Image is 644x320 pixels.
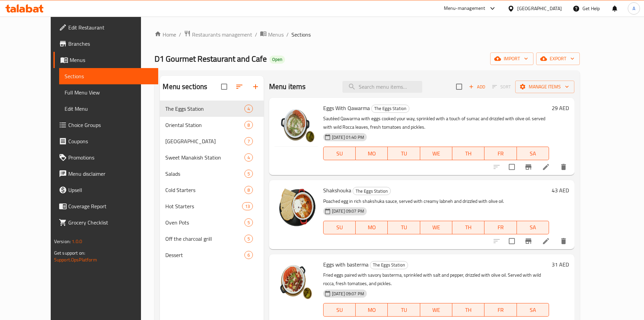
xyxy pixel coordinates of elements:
[217,80,231,94] span: Select all sections
[323,103,370,113] span: Eggs With Qawarma
[244,235,253,243] div: items
[53,19,158,36] a: Edit Restaurant
[242,203,253,210] span: 13
[520,233,536,249] button: Branch-specific-item
[358,305,385,315] span: MO
[275,186,318,229] img: Shakshouka
[329,291,367,297] span: [DATE] 09:07 PM
[247,79,264,95] button: Add section
[244,186,253,194] div: items
[517,303,549,317] button: SA
[65,105,153,113] span: Edit Menu
[59,84,158,101] a: Full Menu View
[65,72,153,80] span: Sections
[70,56,153,64] span: Menus
[323,259,368,270] span: Eggs with basterma
[515,81,574,93] button: Manage items
[245,106,253,112] span: 4
[291,30,311,39] span: Sections
[242,202,253,210] div: items
[455,149,482,158] span: TH
[517,147,549,160] button: SA
[484,147,517,160] button: FR
[192,30,252,39] span: Restaurants management
[154,30,176,39] a: Home
[165,105,244,113] div: The Eggs Station
[452,80,466,94] span: Select section
[423,305,450,315] span: WE
[286,30,289,39] li: /
[370,261,408,269] span: The Eggs Station
[542,55,574,63] span: export
[420,303,452,317] button: WE
[358,149,385,158] span: MO
[53,36,158,52] a: Branches
[342,81,422,93] input: search
[452,147,484,160] button: TH
[329,208,367,214] span: [DATE] 09:07 PM
[390,149,417,158] span: TU
[165,202,242,210] span: Hot Starters
[542,237,550,245] a: Edit menu item
[490,52,533,65] button: import
[68,170,153,178] span: Menu disclaimer
[53,182,158,198] a: Upsell
[245,154,253,161] span: 4
[244,218,253,227] div: items
[160,247,263,263] div: Dessert6
[54,255,97,264] a: Support.OpsPlatform
[154,30,580,39] nav: breadcrumb
[323,221,356,234] button: SU
[165,186,244,194] span: Cold Starters
[245,252,253,258] span: 6
[323,185,351,195] span: Shakshouka
[275,260,318,303] img: Eggs with basterma
[517,221,549,234] button: SA
[160,214,263,231] div: Oven Pots5
[520,305,546,315] span: SA
[165,235,244,243] div: Off the charcoal grill
[160,98,263,266] nav: Menu sections
[53,149,158,166] a: Promotions
[326,222,353,232] span: SU
[520,222,546,232] span: SA
[54,249,85,257] span: Get support on:
[260,30,284,39] a: Menus
[488,82,515,92] span: Select section first
[244,105,253,113] div: items
[484,303,517,317] button: FR
[160,231,263,247] div: Off the charcoal grill5
[536,52,580,65] button: export
[160,149,263,166] div: Sweet Manakish Station4
[165,153,244,162] span: Sweet Manakish Station
[244,137,253,145] div: items
[68,186,153,194] span: Upsell
[165,251,244,259] div: Dessert
[552,260,569,269] h6: 31 AED
[390,305,417,315] span: TU
[487,305,514,315] span: FR
[455,305,482,315] span: TH
[542,163,550,171] a: Edit menu item
[388,303,420,317] button: TU
[484,221,517,234] button: FR
[160,182,263,198] div: Cold Starters8
[165,170,244,178] span: Salads
[520,149,546,158] span: SA
[555,159,572,175] button: delete
[53,133,158,149] a: Coupons
[358,222,385,232] span: MO
[160,198,263,214] div: Hot Starters13
[505,234,519,248] span: Select to update
[356,303,388,317] button: MO
[179,30,181,39] li: /
[68,153,153,162] span: Promotions
[245,122,253,128] span: 8
[633,5,635,12] span: A
[245,187,253,193] span: 8
[269,56,285,64] div: Open
[231,79,247,95] span: Sort sections
[275,103,318,147] img: Eggs With Qawarma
